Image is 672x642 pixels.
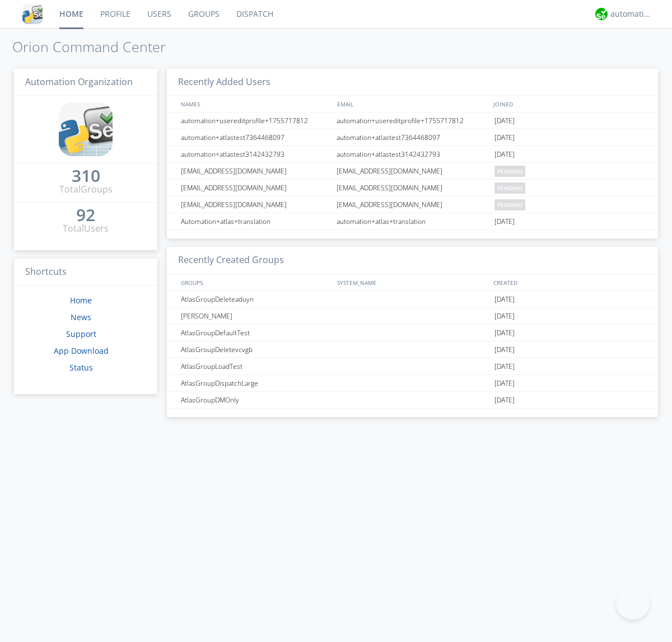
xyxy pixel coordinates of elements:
[178,358,333,374] div: AtlasGroupLoadTest
[494,358,515,375] span: [DATE]
[178,129,333,146] div: automation+atlastest7364468097
[334,180,492,196] div: [EMAIL_ADDRESS][DOMAIN_NAME]
[178,392,333,408] div: AtlasGroupDMOnly
[178,113,333,129] div: automation+usereditprofile+1755717812
[167,325,658,341] a: AtlasGroupDefaultTest[DATE]
[59,183,113,196] div: Total Groups
[334,96,491,112] div: EMAIL
[76,209,95,221] div: 92
[167,180,658,196] a: [EMAIL_ADDRESS][DOMAIN_NAME][EMAIL_ADDRESS][DOMAIN_NAME]pending
[491,96,647,112] div: JOINED
[66,329,96,339] a: Support
[178,163,333,179] div: [EMAIL_ADDRESS][DOMAIN_NAME]
[167,308,658,325] a: [PERSON_NAME][DATE]
[71,312,91,322] a: News
[59,102,113,156] img: cddb5a64eb264b2086981ab96f4c1ba7
[334,129,492,146] div: automation+atlastest7364468097
[167,375,658,392] a: AtlasGroupDispatchLarge[DATE]
[167,196,658,213] a: [EMAIL_ADDRESS][DOMAIN_NAME][EMAIL_ADDRESS][DOMAIN_NAME]pending
[334,146,492,162] div: automation+atlastest3142432793
[14,259,157,286] h3: Shortcuts
[491,274,647,290] div: CREATED
[178,325,333,341] div: AtlasGroupDefaultTest
[494,392,515,409] span: [DATE]
[494,166,525,177] span: pending
[63,222,109,235] div: Total Users
[167,247,658,274] h3: Recently Created Groups
[72,170,100,183] a: 310
[334,113,492,129] div: automation+usereditprofile+1755717812
[167,213,658,230] a: Automation+atlas+translationautomation+atlas+translation[DATE]
[610,8,652,20] div: automation+atlas
[494,308,515,325] span: [DATE]
[494,113,515,129] span: [DATE]
[167,358,658,375] a: AtlasGroupLoadTest[DATE]
[167,392,658,409] a: AtlasGroupDMOnly[DATE]
[494,146,515,163] span: [DATE]
[494,341,515,358] span: [DATE]
[167,129,658,146] a: automation+atlastest7364468097automation+atlastest7364468097[DATE]
[494,129,515,146] span: [DATE]
[178,375,333,391] div: AtlasGroupDispatchLarge
[494,375,515,392] span: [DATE]
[25,76,133,88] span: Automation Organization
[178,196,333,213] div: [EMAIL_ADDRESS][DOMAIN_NAME]
[76,209,95,222] a: 92
[178,96,332,112] div: NAMES
[494,325,515,341] span: [DATE]
[178,146,333,162] div: automation+atlastest3142432793
[178,213,333,229] div: Automation+atlas+translation
[54,345,109,356] a: App Download
[334,274,491,290] div: SYSTEM_NAME
[167,291,658,308] a: AtlasGroupDeleteaduyn[DATE]
[178,180,333,196] div: [EMAIL_ADDRESS][DOMAIN_NAME]
[167,69,658,96] h3: Recently Added Users
[69,362,93,373] a: Status
[595,8,608,20] img: d2d01cd9b4174d08988066c6d424eccd
[494,291,515,308] span: [DATE]
[167,163,658,180] a: [EMAIL_ADDRESS][DOMAIN_NAME][EMAIL_ADDRESS][DOMAIN_NAME]pending
[334,213,492,229] div: automation+atlas+translation
[178,274,332,290] div: GROUPS
[178,291,333,307] div: AtlasGroupDeleteaduyn
[334,196,492,213] div: [EMAIL_ADDRESS][DOMAIN_NAME]
[167,341,658,358] a: AtlasGroupDeletevcvgb[DATE]
[178,308,333,324] div: [PERSON_NAME]
[494,199,525,210] span: pending
[70,295,92,306] a: Home
[616,586,650,620] iframe: Toggle Customer Support
[494,182,525,194] span: pending
[178,341,333,358] div: AtlasGroupDeletevcvgb
[167,113,658,129] a: automation+usereditprofile+1755717812automation+usereditprofile+1755717812[DATE]
[167,146,658,163] a: automation+atlastest3142432793automation+atlastest3142432793[DATE]
[22,4,43,24] img: cddb5a64eb264b2086981ab96f4c1ba7
[72,170,100,181] div: 310
[334,163,492,179] div: [EMAIL_ADDRESS][DOMAIN_NAME]
[494,213,515,230] span: [DATE]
